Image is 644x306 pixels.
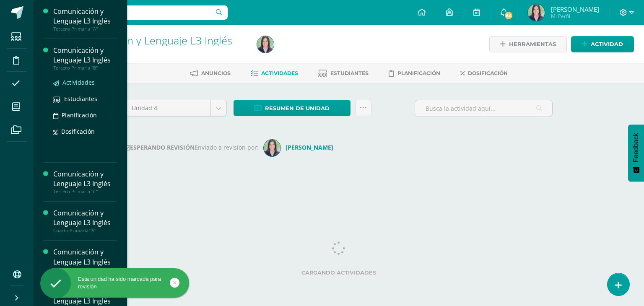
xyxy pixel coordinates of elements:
a: Comunicación y Lenguaje L3 InglésCuarto Primaria "A" [53,208,117,233]
h1: Comunicación y Lenguaje L3 Inglés [65,34,247,46]
div: Comunicación y Lenguaje L3 Inglés [53,46,117,65]
span: Estudiantes [330,70,369,76]
span: Feedback [632,133,640,162]
a: Comunicación y Lenguaje L3 InglésTercero Primaria "B" [53,46,117,71]
a: Comunicación y Lenguaje L3 InglésTercero Primaria "A" [53,7,117,32]
span: Mi Perfil [551,13,599,20]
a: Actividad [571,36,634,52]
img: 5495e4ddb49c1ab69441b287596923ea.png [528,4,545,21]
img: 5495e4ddb49c1ab69441b287596923ea.png [257,36,274,53]
a: Comunicación y Lenguaje L3 InglésTercero Primaria "C" [53,169,117,194]
a: Comunicación y Lenguaje L3 InglésCuarto Primaria "B" [53,247,117,272]
span: Dosificación [61,127,95,135]
div: Tercero Primaria "C" [53,189,117,194]
div: Tercero Primaria "A" [53,26,117,32]
span: Estudiantes [64,95,97,103]
label: Cargando actividades [125,270,553,276]
div: Esta unidad ha sido marcada para revisión [40,275,189,290]
a: Unidad 4 [125,100,226,116]
input: Busca la actividad aquí... [415,100,552,117]
img: ae8f9a31d15e0de21aaa261dfd532403.png [264,140,280,156]
a: Comunicación y Lenguaje L3 Inglés [65,33,232,47]
span: Herramientas [509,36,556,52]
span: Enviado a revision por: [195,143,259,151]
span: Dosificación [468,70,508,76]
span: Actividad [591,36,623,52]
strong: [PERSON_NAME] [286,143,333,151]
a: Dosificación [53,127,117,136]
a: Planificación [53,110,117,120]
a: Actividades [53,78,117,87]
span: 84 [504,11,513,20]
a: Anuncios [190,67,231,80]
a: Dosificación [460,67,508,80]
span: Anuncios [201,70,231,76]
a: Herramientas [489,36,567,52]
span: Planificación [62,111,97,119]
a: [PERSON_NAME] [264,143,337,151]
span: Actividades [261,70,298,76]
span: Unidad 4 [132,100,204,116]
a: Actividades [251,67,298,80]
div: Tercero Primaria 'A' [65,46,247,54]
input: Busca un usuario... [39,5,228,20]
div: Tercero Primaria "B" [53,65,117,71]
a: Estudiantes [53,94,117,104]
div: Comunicación y Lenguaje L3 Inglés [53,208,117,228]
span: [PERSON_NAME] [551,5,599,13]
button: Feedback - Mostrar encuesta [628,124,644,182]
span: Resumen de unidad [265,101,330,116]
span: Actividades [62,78,95,86]
div: Cuarto Primaria "A" [53,228,117,233]
div: Cuarto Primaria "B" [53,267,117,273]
a: Planificación [389,67,440,80]
div: Comunicación y Lenguaje L3 Inglés [53,7,117,26]
span: Planificación [397,70,440,76]
a: Resumen de unidad [234,100,351,116]
a: Estudiantes [318,67,369,80]
div: Comunicación y Lenguaje L3 Inglés [53,169,117,189]
div: Comunicación y Lenguaje L3 Inglés [53,247,117,267]
strong: ESPERANDO REVISIÓN [125,143,195,151]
